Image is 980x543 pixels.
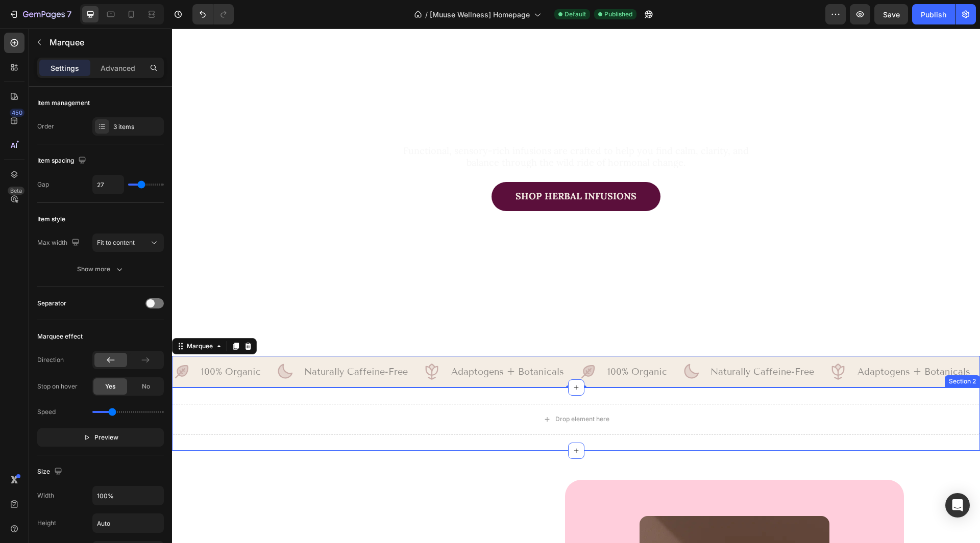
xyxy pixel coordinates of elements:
input: Auto [93,514,163,532]
div: Drop element here [383,386,437,395]
div: Item management [37,98,90,108]
p: Naturally Caffeine-Free [538,338,642,349]
div: Marquee effect [37,332,83,341]
div: Marquee [13,313,43,322]
button: Fit to content [92,234,164,252]
span: Preview [94,432,118,443]
div: 450 [10,109,24,117]
span: [Muuse Wellness] Homepage [430,9,530,20]
div: Show more [77,264,125,274]
iframe: Design area [172,29,980,543]
input: Auto [93,175,124,194]
div: Speed [37,407,56,417]
span: Fit to content [97,239,135,246]
div: 3 items [113,122,161,132]
p: 100% Organic [435,338,495,349]
p: Adaptogens + Botanicals [685,338,798,349]
div: Item style [37,215,65,224]
button: Save [874,4,908,24]
button: 7 [4,4,76,24]
div: Gap [37,180,49,189]
a: shop herbal infusions [320,153,488,183]
p: Functional, sensory-rich infusions are crafted to help you find calm, clarity, and balance throug... [220,117,588,140]
button: Show more [37,260,164,278]
button: Publish [912,4,955,24]
p: shop herbal infusions [344,162,464,174]
div: Separator [37,299,66,308]
div: Open Intercom Messenger [945,493,970,518]
span: No [142,382,150,391]
span: Save [883,10,900,19]
div: Stop on hover [37,382,78,391]
span: Published [604,10,632,19]
span: / [425,9,428,20]
p: Marquee [50,36,160,48]
p: 7 [67,8,71,20]
div: Size [37,465,64,479]
div: Undo/Redo [192,4,234,24]
div: Item spacing [37,154,88,168]
div: Max width [37,236,82,250]
p: Advanced [101,63,135,73]
div: Height [37,519,56,528]
div: Section 2 [775,348,806,357]
p: Settings [51,63,79,73]
div: Beta [8,187,24,195]
p: Adaptogens + Botanicals [279,338,392,349]
p: 100% Organic [29,338,89,349]
p: Wellness That Meets You Here [220,65,588,77]
span: Default [565,10,586,19]
div: Publish [921,9,946,20]
input: Auto [93,486,163,505]
div: Width [37,491,54,500]
span: Yes [105,382,115,391]
p: Naturally Caffeine-Free [132,338,236,349]
div: Direction [37,355,64,365]
div: Order [37,122,54,131]
button: Preview [37,428,164,447]
h1: a new chapter, a new ritual [219,81,589,111]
